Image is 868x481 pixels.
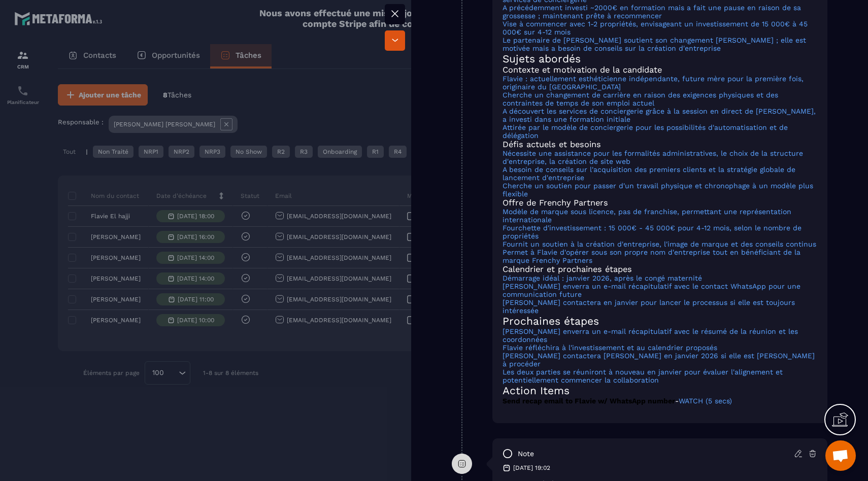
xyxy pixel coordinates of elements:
[503,397,817,405] li: -
[503,384,817,397] h2: Action Items
[503,352,815,368] a: [PERSON_NAME] contactera [PERSON_NAME] en janvier 2026 si elle est [PERSON_NAME] à procéder
[503,165,795,182] a: A besoin de conseils sur l'acquisition des premiers clients et la stratégie globale de lancement ...
[825,440,856,471] div: Ouvrir le chat
[503,282,800,298] a: [PERSON_NAME] enverra un e-mail récapitulatif avec le contact WhatsApp pour une communication future
[503,397,675,405] strong: Send recap email to Flavie w/ WhatsApp number
[503,149,803,165] a: Nécessite une assistance pour les formalités administratives, le choix de la structure d'entrepri...
[503,65,817,75] h3: Contexte et motivation de la candidate
[503,248,800,264] a: Permet à Flavie d'opérer sous son propre nom d'entreprise tout en bénéficiant de la marque French...
[503,198,817,208] h3: Offre de Frenchy Partners
[503,208,791,224] a: Modèle de marque sous licence, pas de franchise, permettant une représentation internationale
[503,4,801,20] a: A précédemment investi ~2000€ en formation mais a fait une pause en raison de sa grossesse ; main...
[503,107,816,123] a: A découvert les services de conciergerie grâce à la session en direct de [PERSON_NAME], a investi...
[503,91,778,107] a: Cherche un changement de carrière en raison des exigences physiques et des contraintes de temps d...
[503,20,808,36] a: Vise à commencer avec 1-2 propriétés, envisageant un investissement de 15 000€ à 45 000€ sur 4-12...
[679,397,732,405] a: WATCH (5 secs)
[503,140,817,149] h3: Défis actuels et besoins
[503,315,817,327] h2: Prochaines étapes
[503,274,702,282] a: Démarrage idéal : janvier 2026, après le congé maternité
[503,368,783,384] a: Les deux parties se réuniront à nouveau en janvier pour évaluer l'alignement et potentiellement c...
[513,464,550,472] p: [DATE] 19:02
[503,52,817,65] h2: Sujets abordés
[503,224,802,240] a: Fourchette d'investissement : 15 000€ - 45 000€ pour 4-12 mois, selon le nombre de propriétés
[503,298,795,315] a: [PERSON_NAME] contactera en janvier pour lancer le processus si elle est toujours intéressée
[503,182,813,198] a: Cherche un soutien pour passer d'un travail physique et chronophage à un modèle plus flexible
[503,36,806,52] a: Le partenaire de [PERSON_NAME] soutient son changement [PERSON_NAME] ; elle est motivée mais a be...
[503,123,788,140] a: Attirée par le modèle de conciergerie pour les possibilités d'automatisation et de délégation
[503,75,804,91] a: Flavie : actuellement esthéticienne indépendante, future mère pour la première fois, originaire d...
[503,264,817,274] h3: Calendrier et prochaines étapes
[503,327,798,343] a: [PERSON_NAME] enverra un e-mail récapitulatif avec le résumé de la réunion et les coordonnées
[503,343,717,352] a: Flavie réfléchira à l'investissement et au calendrier proposés
[503,240,816,248] a: Fournit un soutien à la création d'entreprise, l'image de marque et des conseils continus
[518,449,534,459] p: note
